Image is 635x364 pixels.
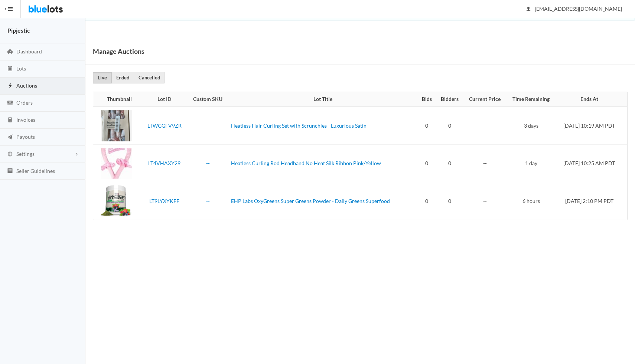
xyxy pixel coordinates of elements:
span: Orders [16,99,33,106]
span: Seller Guidelines [16,168,55,174]
a: Ended [111,72,134,83]
span: [EMAIL_ADDRESS][DOMAIN_NAME] [527,6,622,12]
td: 0 [436,144,463,182]
span: Dashboard [16,48,42,55]
td: [DATE] 10:19 AM PDT [556,107,627,145]
td: 0 [436,182,463,220]
td: 0 [418,144,436,182]
a: -- [206,198,210,204]
th: Bidders [436,92,463,107]
a: Live [93,72,112,83]
a: Heatless Curling Rod Headband No Heat Silk Ribbon Pink/Yellow [231,160,381,166]
a: Heatless Hair Curling Set with Scrunchies - Luxurious Satin [231,122,367,129]
td: 0 [436,107,463,145]
td: [DATE] 2:10 PM PDT [556,182,627,220]
a: LT4VHAXY29 [148,160,180,166]
ion-icon: speedometer [6,49,14,56]
th: Time Remaining [507,92,556,107]
td: -- [463,144,507,182]
th: Thumbnail [93,92,141,107]
span: Settings [16,151,35,157]
a: LTWGGFV9ZR [147,122,182,129]
span: Lots [16,65,26,72]
th: Ends At [556,92,627,107]
ion-icon: list box [6,168,14,175]
th: Lot Title [228,92,417,107]
td: 3 days [507,107,556,145]
ion-icon: paper plane [6,134,14,141]
span: Auctions [16,82,37,89]
ion-icon: cash [6,100,14,107]
a: Cancelled [134,72,165,83]
ion-icon: flash [6,83,14,90]
a: -- [206,122,210,129]
td: 6 hours [507,182,556,220]
ion-icon: clipboard [6,66,14,73]
strong: Pipjestic [7,27,30,34]
td: 0 [418,107,436,145]
td: -- [463,182,507,220]
td: 0 [418,182,436,220]
ion-icon: cog [6,151,14,158]
td: -- [463,107,507,145]
ion-icon: person [525,6,532,13]
th: Bids [418,92,436,107]
a: -- [206,160,210,166]
td: [DATE] 10:25 AM PDT [556,144,627,182]
a: LT9LYXYKFF [149,198,179,204]
td: 1 day [507,144,556,182]
a: EHP Labs OxyGreens Super Greens Powder - Daily Greens Superfood [231,198,390,204]
span: Payouts [16,134,35,140]
th: Current Price [463,92,507,107]
ion-icon: calculator [6,117,14,124]
span: Invoices [16,117,35,123]
h1: Manage Auctions [93,46,144,57]
th: Lot ID [141,92,188,107]
th: Custom SKU [188,92,228,107]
